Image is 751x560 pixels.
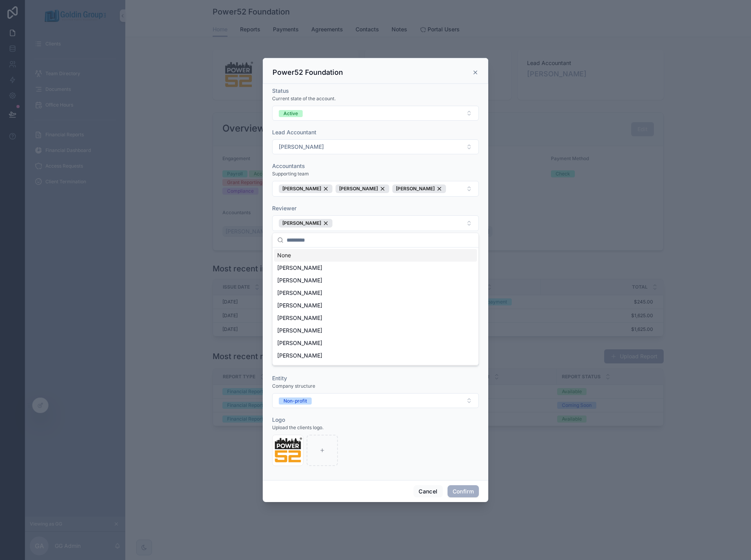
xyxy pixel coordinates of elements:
button: Select Button [272,215,479,231]
h3: Power52 Foundation [273,68,343,77]
button: Select Button [272,181,479,197]
span: [PERSON_NAME] [277,264,322,272]
span: Current state of the account. [272,96,336,102]
button: Unselect 9 [392,184,446,193]
span: [PERSON_NAME] [277,352,322,359]
button: Unselect 10 [279,219,332,228]
div: Non-profit [283,397,307,405]
div: None [274,249,477,262]
button: Select Button [272,393,479,408]
button: Select Button [272,106,479,121]
span: [PERSON_NAME] [277,364,322,372]
div: Suggestions [273,247,478,365]
button: Unselect 18 [336,184,389,193]
span: [PERSON_NAME] [277,302,322,309]
span: [PERSON_NAME] [339,186,378,192]
span: Entity [272,375,287,381]
span: [PERSON_NAME] [279,143,324,151]
span: Status [272,87,289,94]
span: Company structure [272,383,315,389]
span: Supporting team [272,171,309,177]
span: Logo [272,416,285,423]
span: [PERSON_NAME] [277,314,322,322]
span: [PERSON_NAME] [396,186,435,192]
button: Confirm [448,485,479,498]
button: Cancel [413,485,442,498]
span: Accountants [272,163,305,169]
span: [PERSON_NAME] [277,289,322,297]
button: Unselect 118 [279,184,332,193]
div: Active [283,110,298,117]
span: [PERSON_NAME] [277,276,322,284]
span: [PERSON_NAME] [282,186,321,192]
span: [PERSON_NAME] [277,327,322,334]
span: [PERSON_NAME] [277,339,322,347]
span: Lead Accountant [272,129,316,135]
span: Reviewer [272,205,296,211]
button: Select Button [272,139,479,154]
span: [PERSON_NAME] [282,220,321,226]
span: Upload the clients logo. [272,425,323,431]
